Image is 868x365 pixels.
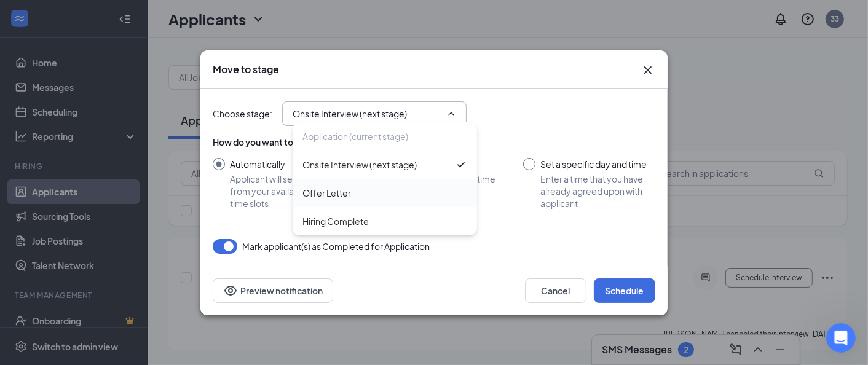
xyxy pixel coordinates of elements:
[302,158,417,171] div: Onsite Interview (next stage)
[594,278,655,303] button: Schedule
[302,214,369,228] div: Hiring Complete
[446,109,456,119] svg: ChevronUp
[213,63,279,76] h3: Move to stage
[641,63,655,77] svg: Cross
[213,136,655,148] div: How do you want to schedule time with the applicant?
[641,63,655,77] button: Close
[826,323,856,353] iframe: Intercom live chat
[242,239,430,254] span: Mark applicant(s) as Completed for Application
[223,283,238,298] svg: Eye
[302,130,408,143] div: Application (current stage)
[302,186,351,200] div: Offer Letter
[213,278,333,303] button: Preview notificationEye
[455,159,467,171] svg: Checkmark
[213,107,272,120] span: Choose stage :
[525,278,586,303] button: Cancel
